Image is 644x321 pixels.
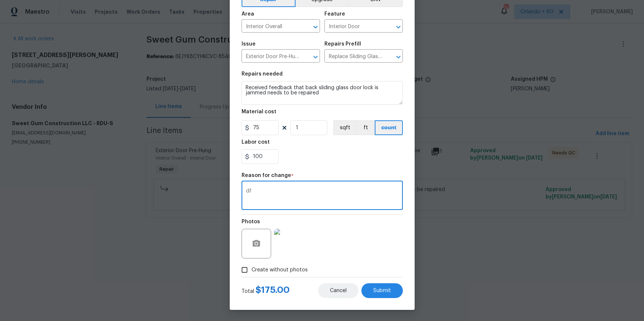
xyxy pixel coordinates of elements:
[242,219,260,224] h5: Photos
[318,283,358,298] button: Cancel
[246,188,398,204] textarea: df
[310,52,321,62] button: Open
[242,41,256,47] h5: Issue
[242,173,291,178] h5: Reason for change
[256,285,290,294] span: $ 175.00
[242,81,403,105] textarea: Received feedback that back sliding glass door lock is jammed needs to be repaired
[242,11,254,17] h5: Area
[242,286,290,295] div: Total
[242,140,270,145] h5: Labor cost
[310,22,321,32] button: Open
[356,120,375,135] button: ft
[242,71,283,77] h5: Repairs needed
[375,120,403,135] button: count
[242,109,276,114] h5: Material cost
[361,283,403,298] button: Submit
[393,22,404,32] button: Open
[252,266,308,274] span: Create without photos
[330,288,347,294] span: Cancel
[324,41,361,47] h5: Repairs Prefill
[393,52,404,62] button: Open
[373,288,391,294] span: Submit
[333,120,356,135] button: sqft
[324,11,345,17] h5: Feature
